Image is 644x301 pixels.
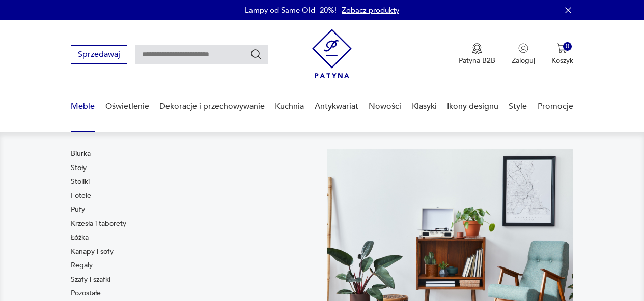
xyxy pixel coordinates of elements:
[71,205,85,215] a: Pufy
[71,149,91,159] a: Biurka
[551,56,573,65] p: Koszyk
[71,247,114,257] a: Kanapy i sofy
[71,45,127,64] button: Sprzedawaj
[312,29,352,78] img: Patyna - sklep z meblami i dekoracjami vintage
[518,43,528,53] img: Ikonka użytkownika
[71,191,91,201] a: Fotele
[459,56,495,65] p: Patyna B2B
[563,42,572,51] div: 0
[71,288,101,298] a: Pozostałe
[459,43,495,65] a: Ikona medaluPatyna B2B
[512,56,535,65] p: Zaloguj
[315,87,358,126] a: Antykwariat
[105,87,149,126] a: Oświetlenie
[557,43,567,53] img: Ikona koszyka
[551,43,573,65] button: 0Koszyk
[71,52,127,59] a: Sprzedawaj
[71,163,87,173] a: Stoły
[71,232,89,243] a: Łóżka
[472,43,482,54] img: Ikona medalu
[250,48,262,60] button: Szukaj
[71,87,95,126] a: Meble
[71,275,110,285] a: Szafy i szafki
[245,5,337,15] p: Lampy od Same Old -20%!
[447,87,498,126] a: Ikony designu
[275,87,304,126] a: Kuchnia
[509,87,527,126] a: Style
[342,5,399,15] a: Zobacz produkty
[459,43,495,65] button: Patyna B2B
[71,177,90,187] a: Stoliki
[71,219,126,229] a: Krzesła i taborety
[369,87,401,126] a: Nowości
[159,87,265,126] a: Dekoracje i przechowywanie
[71,260,93,271] a: Regały
[512,43,535,65] button: Zaloguj
[538,87,573,126] a: Promocje
[412,87,437,126] a: Klasyki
